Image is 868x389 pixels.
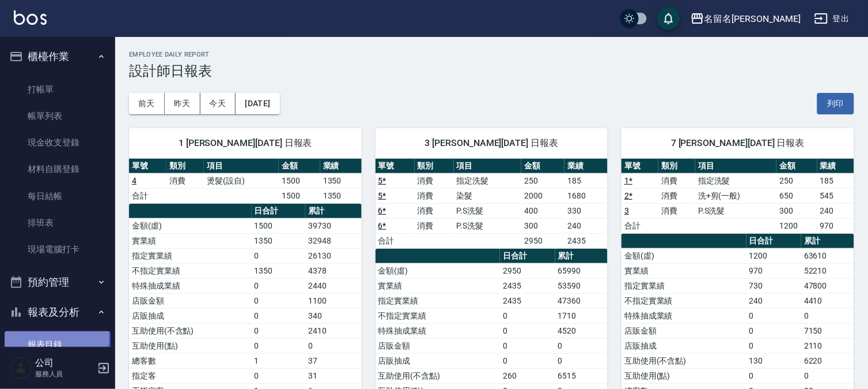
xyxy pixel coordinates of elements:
[746,338,802,353] td: 0
[521,218,564,233] td: 300
[35,357,94,369] h5: 公司
[252,263,306,278] td: 1350
[746,368,802,383] td: 0
[376,159,415,174] th: 單號
[129,233,252,248] td: 實業績
[129,368,252,383] td: 指定客
[129,263,252,278] td: 不指定實業績
[500,263,555,278] td: 2950
[746,278,802,293] td: 730
[776,159,817,174] th: 金額
[555,338,608,353] td: 0
[415,188,454,203] td: 消費
[817,173,854,188] td: 185
[204,159,279,174] th: 項目
[129,188,166,203] td: 合計
[376,323,501,338] td: 特殊抽成業績
[252,233,306,248] td: 1350
[658,203,695,218] td: 消費
[621,159,854,234] table: a dense table
[252,368,306,383] td: 0
[454,218,522,233] td: P.S洗髮
[204,173,279,188] td: 燙髮(設自)
[252,338,306,353] td: 0
[695,203,776,218] td: P.S洗髮
[5,210,111,236] a: 排班表
[810,8,854,29] button: 登出
[252,218,306,233] td: 1500
[801,234,854,249] th: 累計
[555,323,608,338] td: 4520
[621,278,746,293] td: 指定實業績
[500,353,555,368] td: 0
[143,137,348,149] span: 1 [PERSON_NAME][DATE] 日報表
[746,234,802,249] th: 日合計
[801,353,854,368] td: 6220
[305,233,361,248] td: 32948
[555,368,608,383] td: 6515
[658,188,695,203] td: 消費
[415,173,454,188] td: 消費
[801,308,854,323] td: 0
[621,323,746,338] td: 店販金額
[746,308,802,323] td: 0
[746,353,802,368] td: 130
[621,293,746,308] td: 不指定實業績
[454,203,522,218] td: P.S洗髮
[376,308,501,323] td: 不指定實業績
[635,137,840,149] span: 7 [PERSON_NAME][DATE] 日報表
[14,10,47,25] img: Logo
[621,368,746,383] td: 互助使用(點)
[129,338,252,353] td: 互助使用(點)
[376,278,501,293] td: 實業績
[801,263,854,278] td: 52210
[564,203,608,218] td: 330
[801,278,854,293] td: 47800
[621,159,658,174] th: 單號
[376,263,501,278] td: 金額(虛)
[132,176,137,185] a: 4
[564,159,608,174] th: 業績
[5,183,111,210] a: 每日結帳
[166,159,204,174] th: 類別
[129,93,165,114] button: 前天
[776,203,817,218] td: 300
[129,308,252,323] td: 店販抽成
[801,293,854,308] td: 4410
[320,159,362,174] th: 業績
[9,357,32,380] img: Person
[621,338,746,353] td: 店販抽成
[555,293,608,308] td: 47360
[621,308,746,323] td: 特殊抽成業績
[376,338,501,353] td: 店販金額
[746,323,802,338] td: 0
[776,188,817,203] td: 650
[165,93,200,114] button: 昨天
[376,368,501,383] td: 互助使用(不含點)
[376,159,608,249] table: a dense table
[564,188,608,203] td: 1680
[305,278,361,293] td: 2440
[555,263,608,278] td: 65990
[252,308,306,323] td: 0
[500,368,555,383] td: 260
[236,93,279,114] button: [DATE]
[389,137,594,149] span: 3 [PERSON_NAME][DATE] 日報表
[376,233,415,248] td: 合計
[415,218,454,233] td: 消費
[658,173,695,188] td: 消費
[305,218,361,233] td: 39730
[5,236,111,263] a: 現場電腦打卡
[5,76,111,103] a: 打帳單
[5,129,111,156] a: 現金收支登錄
[801,323,854,338] td: 7150
[129,353,252,368] td: 總客數
[5,42,111,72] button: 櫃檯作業
[746,293,802,308] td: 240
[5,156,111,182] a: 材料自購登錄
[658,159,695,174] th: 類別
[129,159,362,204] table: a dense table
[555,308,608,323] td: 1710
[657,7,680,30] button: save
[252,353,306,368] td: 1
